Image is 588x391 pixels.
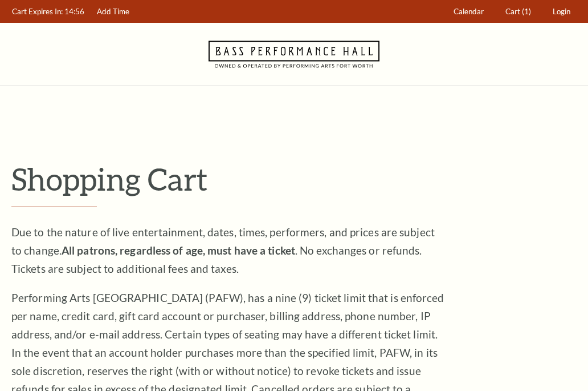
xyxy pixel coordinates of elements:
[12,7,63,16] span: Cart Expires In:
[92,1,135,23] a: Add Time
[522,7,531,16] span: (1)
[11,160,577,197] p: Shopping Cart
[505,7,520,16] span: Cart
[448,1,489,23] a: Calendar
[553,7,570,16] span: Login
[500,1,537,23] a: Cart (1)
[64,7,84,16] span: 14:56
[454,7,484,16] span: Calendar
[11,225,435,275] span: Due to the nature of live entertainment, dates, times, performers, and prices are subject to chan...
[62,244,295,257] strong: All patrons, regardless of age, must have a ticket
[548,1,576,23] a: Login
